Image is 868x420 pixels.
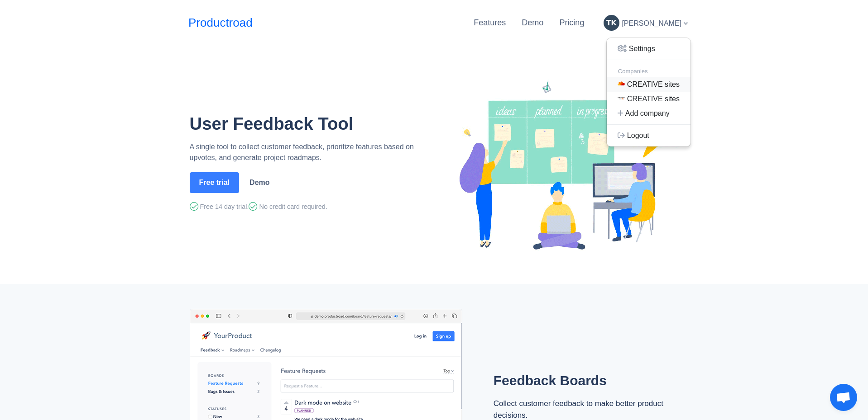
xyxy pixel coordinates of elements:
a: Logout [607,128,691,143]
div: Free 14 day trial. No credit card required. [190,201,431,212]
img: CREATIVE sites logo [618,80,625,87]
a: CREATIVE sites [607,92,691,106]
p: A single tool to collect customer feedback, prioritize features based on upvotes, and generate pr... [190,142,431,163]
a: Otvorený chat [830,384,857,411]
button: Free trial [190,172,240,193]
a: Demo [522,18,543,27]
a: Productroad [188,14,253,32]
a: Pricing [559,18,584,27]
div: [PERSON_NAME] [600,11,691,34]
span: [PERSON_NAME] [622,19,681,27]
img: Productroad [449,71,681,255]
a: Settings [607,42,691,56]
h2: Feedback Boards [494,373,670,389]
a: Features [474,18,506,27]
a: Demo [244,174,275,191]
a: Add company [607,106,691,121]
h1: User Feedback Tool [190,113,431,134]
div: [PERSON_NAME] [606,38,691,147]
a: CREATIVE sites [607,77,691,92]
div: Companies [618,67,679,76]
img: CREATIVE sites logo [618,94,625,102]
img: Tomáš Karas userpic [604,15,619,31]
